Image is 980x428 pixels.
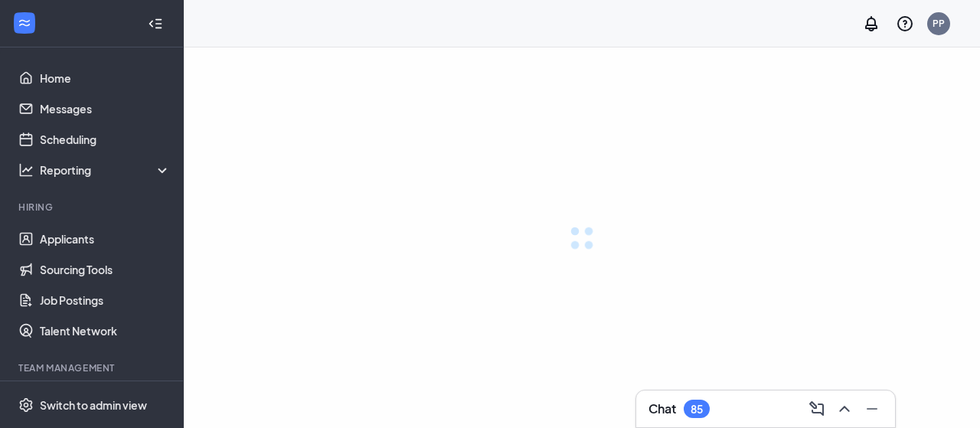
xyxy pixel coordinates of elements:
a: Home [40,63,171,93]
div: Team Management [18,361,168,374]
svg: QuestionInfo [896,15,914,33]
div: Reporting [40,162,171,178]
svg: ChevronUp [835,400,854,418]
a: Job Postings [40,285,171,315]
a: Scheduling [40,124,171,155]
h3: Chat [648,400,676,417]
button: Minimize [858,397,883,421]
div: 85 [691,403,703,416]
div: PP [933,17,945,30]
button: ChevronUp [831,397,855,421]
svg: WorkstreamLogo [17,15,32,31]
button: ComposeMessage [803,397,828,421]
svg: ComposeMessage [808,400,826,418]
div: Hiring [18,201,168,214]
a: Messages [40,93,171,124]
svg: Collapse [148,16,163,31]
svg: Minimize [863,400,881,418]
svg: Notifications [862,15,880,33]
a: Sourcing Tools [40,254,171,285]
div: Switch to admin view [40,397,147,413]
svg: Settings [18,397,34,413]
svg: Analysis [18,162,34,178]
a: Applicants [40,224,171,254]
a: Talent Network [40,315,171,346]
